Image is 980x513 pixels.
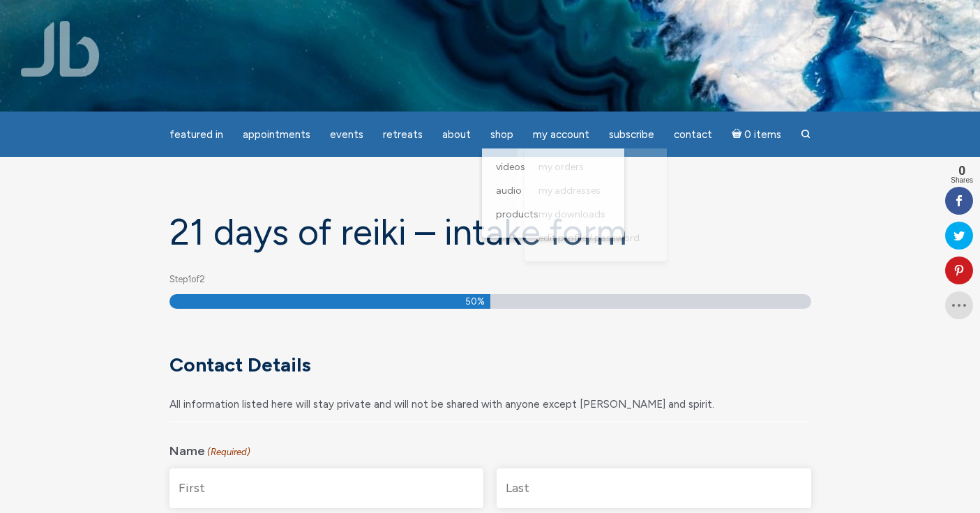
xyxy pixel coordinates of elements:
[375,121,431,148] a: Retreats
[744,130,781,140] span: 0 items
[674,128,712,141] span: Contact
[442,128,471,141] span: About
[723,120,790,148] a: Cart0 items
[601,121,663,148] a: Subscribe
[234,121,319,148] a: Appointments
[533,128,589,141] span: My Account
[609,128,654,141] span: Subscribe
[525,121,598,148] a: My Account
[169,468,484,508] input: First
[21,21,100,77] img: Jamie Butler. The Everyday Medium
[496,161,525,173] span: Videos
[383,128,423,141] span: Retreats
[465,294,485,309] span: 50%
[532,203,660,227] a: My Downloads
[206,442,250,464] span: (Required)
[169,213,811,252] h1: 21 days of Reiki – Intake form
[489,155,617,179] a: Videos
[188,274,191,284] span: 1
[199,274,205,284] span: 2
[489,179,617,203] a: Audio
[169,269,811,291] p: Step of
[665,121,721,148] a: Contact
[489,203,617,227] a: Products
[169,385,800,415] div: All information listed here will stay private and will not be shared with anyone except [PERSON_N...
[532,179,660,203] a: My Addresses
[434,121,479,148] a: About
[532,155,660,179] a: My Orders
[951,164,973,177] span: 0
[496,208,538,220] span: Products
[169,128,223,141] span: featured in
[732,128,745,141] i: Cart
[482,121,522,148] a: Shop
[330,128,363,141] span: Events
[322,121,372,148] a: Events
[490,128,513,141] span: Shop
[538,185,601,197] span: My Addresses
[538,161,584,173] span: My Orders
[169,353,800,377] h3: Contact Details
[169,434,811,464] legend: Name
[951,177,973,184] span: Shares
[538,232,640,244] span: Edit Profile / Password
[496,185,522,197] span: Audio
[243,128,310,141] span: Appointments
[538,208,605,220] span: My Downloads
[532,227,660,250] a: Edit Profile / Password
[161,121,232,148] a: featured in
[497,468,811,508] input: Last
